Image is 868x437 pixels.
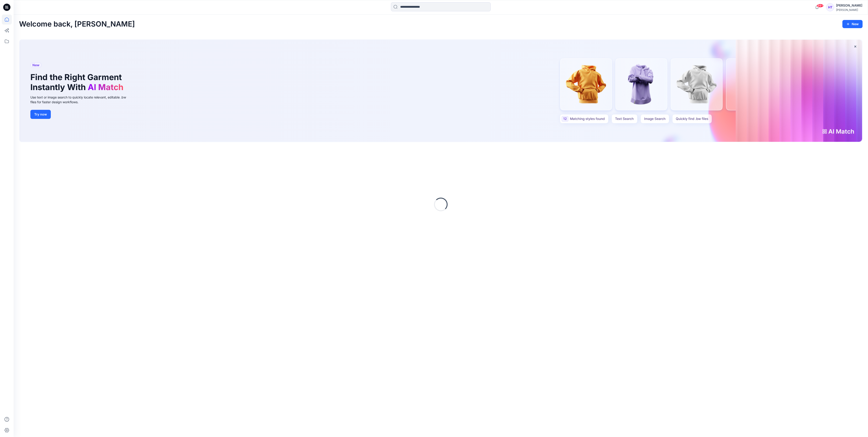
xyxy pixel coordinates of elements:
[817,4,824,7] span: 99+
[836,3,862,8] div: [PERSON_NAME]
[842,20,863,28] button: New
[88,82,123,92] span: AI Match
[30,95,132,104] div: Use text or image search to quickly locate relevant, editable .bw files for faster design workflows.
[836,8,862,12] div: [PERSON_NAME]
[32,62,39,68] span: New
[30,72,126,92] h1: Find the Right Garment Instantly With
[826,3,834,11] div: HT
[30,110,51,119] button: Try now
[19,20,135,28] h2: Welcome back, [PERSON_NAME]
